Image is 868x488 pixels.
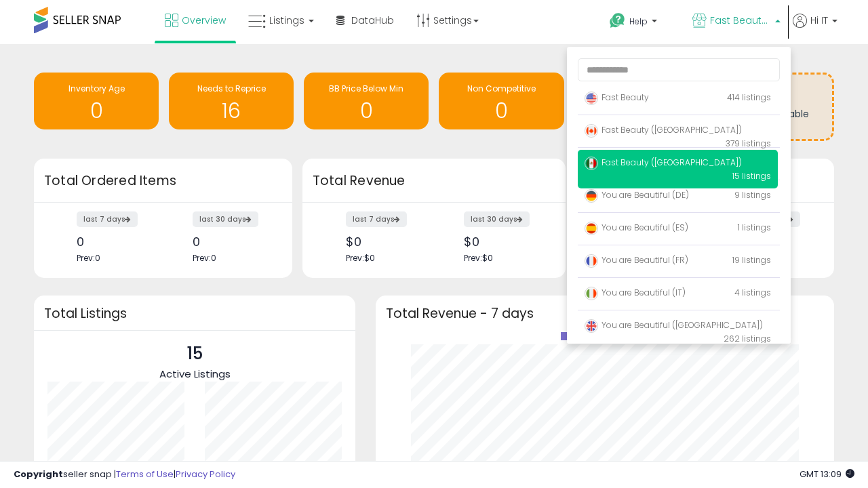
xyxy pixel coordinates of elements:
span: 19 listings [732,254,771,266]
span: Non Competitive [467,83,536,94]
p: 15 [159,341,231,367]
span: Needs to Reprice [197,83,266,94]
img: germany.png [585,189,598,203]
span: 1 listings [738,222,771,233]
div: $0 [464,235,542,249]
h1: 16 [176,100,287,122]
strong: Copyright [14,468,63,481]
span: 414 listings [727,91,771,103]
label: last 7 days [346,211,407,227]
h1: 0 [311,100,422,122]
span: Help [629,16,648,27]
span: Active Listings [159,367,231,381]
span: Overview [182,14,226,27]
img: mexico.png [585,157,598,170]
label: last 30 days [193,211,258,227]
h3: Total Revenue [313,171,555,190]
a: Terms of Use [116,468,174,481]
span: You are Beautiful (FR) [585,254,688,266]
span: Fast Beauty ([GEOGRAPHIC_DATA]) [710,14,771,27]
img: canada.png [585,124,598,138]
span: Fast Beauty ([GEOGRAPHIC_DATA]) [585,124,742,136]
span: Prev: $0 [346,252,375,264]
h3: Total Listings [44,308,345,319]
span: Prev: 0 [193,252,216,264]
span: 262 listings [724,333,771,344]
span: 4 listings [734,287,771,298]
div: 0 [193,235,269,249]
h3: Total Ordered Items [44,171,282,190]
span: 2025-09-8 13:09 GMT [800,468,854,481]
a: Help [599,2,680,44]
h1: 0 [41,100,152,122]
span: BB Price Below Min [329,83,403,94]
span: 9 listings [734,189,771,201]
div: 0 [77,235,153,249]
div: seller snap | | [14,468,235,481]
img: usa.png [585,91,598,105]
h1: 0 [446,100,557,122]
i: Get Help [609,12,626,29]
span: DataHub [351,14,394,27]
span: 15 listings [732,170,771,182]
label: last 30 days [464,211,530,227]
span: 379 listings [726,138,771,149]
img: france.png [585,254,598,268]
span: Fast Beauty ([GEOGRAPHIC_DATA]) [585,157,742,168]
span: Inventory Age [68,83,125,94]
a: Non Competitive 0 [439,73,564,129]
h3: Total Revenue - 7 days [386,308,824,319]
a: Needs to Reprice 16 [169,73,294,129]
span: Fast Beauty [585,91,649,103]
img: spain.png [585,222,598,235]
a: Hi IT [793,14,837,44]
img: uk.png [585,319,598,333]
span: Hi IT [810,14,828,27]
span: You are Beautiful (IT) [585,287,686,298]
span: You are Beautiful (DE) [585,189,689,201]
img: italy.png [585,287,598,300]
a: Privacy Policy [176,468,235,481]
span: Listings [269,14,304,27]
a: Inventory Age 0 [34,73,159,129]
span: Prev: 0 [77,252,100,264]
label: last 7 days [77,211,138,227]
span: You are Beautiful (ES) [585,222,688,233]
span: You are Beautiful ([GEOGRAPHIC_DATA]) [585,319,763,331]
a: BB Price Below Min 0 [304,73,429,129]
span: Prev: $0 [464,252,493,264]
div: $0 [346,235,424,249]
